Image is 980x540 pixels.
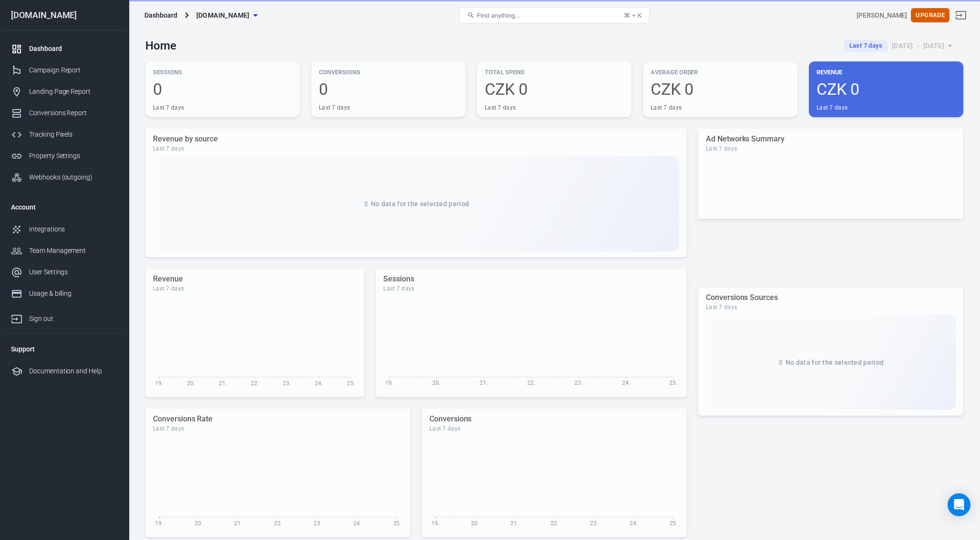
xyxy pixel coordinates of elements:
[29,224,118,234] div: Integrations
[477,12,520,19] span: Find anything...
[3,304,125,330] a: Sign out
[196,10,250,21] span: mident.cz
[145,39,176,52] h3: Home
[3,60,125,81] a: Campaign Report
[29,65,118,75] div: Campaign Report
[29,172,118,182] div: Webhooks (outgoing)
[3,261,125,283] a: User Settings
[29,246,118,256] div: Team Management
[29,108,118,118] div: Conversions Report
[29,151,118,161] div: Property Settings
[29,44,118,54] div: Dashboard
[3,145,125,167] a: Property Settings
[3,167,125,188] a: Webhooks (outgoing)
[3,124,125,145] a: Tracking Pixels
[3,102,125,124] a: Conversions Report
[29,130,118,140] div: Tracking Pixels
[3,38,125,60] a: Dashboard
[29,314,118,324] div: Sign out
[193,7,261,24] button: [DOMAIN_NAME]
[3,338,125,360] li: Support
[911,8,949,23] button: Upgrade
[3,240,125,261] a: Team Management
[3,196,125,219] li: Account
[459,7,650,23] button: Find anything...⌘ + K
[3,283,125,304] a: Usage & billing
[29,366,118,376] div: Documentation and Help
[948,493,970,516] div: Open Intercom Messenger
[3,219,125,240] a: Integrations
[3,11,125,20] div: [DOMAIN_NAME]
[3,81,125,102] a: Landing Page Report
[624,12,642,19] div: ⌘ + K
[29,267,118,277] div: User Settings
[29,87,118,97] div: Landing Page Report
[144,10,177,20] div: Dashboard
[857,10,907,20] div: Account id: BeY51yNs
[949,4,972,27] a: Sign out
[29,289,118,299] div: Usage & billing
